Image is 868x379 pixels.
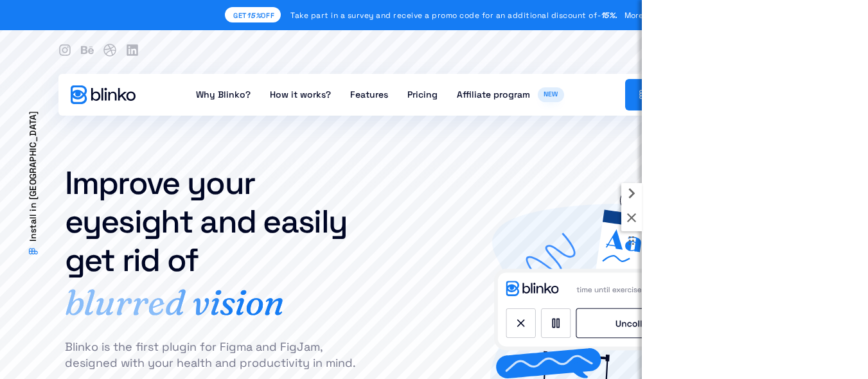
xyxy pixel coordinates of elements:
img: Blinko [71,85,136,104]
i: - [597,10,618,21]
b: 15%. [601,10,618,21]
a: Install in [GEOGRAPHIC_DATA] [25,110,40,256]
p: Blinko is the first plugin for Figma and FigJam, designed with your health and productivity in mind. [65,339,370,371]
a: Affiliate programNEW [447,74,573,116]
b: 15% [247,11,261,20]
a: More [624,9,643,22]
a: Pricing [398,74,447,116]
a: Why Blinko? [186,74,260,116]
h1: Improve your eyesight and easily get rid of [65,164,378,279]
span: Install in [GEOGRAPHIC_DATA] [25,110,40,242]
p: Take part in a survey and receive a promo code for an additional discount of [290,9,618,22]
span: NEW [538,87,564,102]
span: GET OFF [233,10,274,22]
a: How it works? [260,74,341,116]
a: Features [341,74,398,116]
a: Install in Figma [625,79,733,110]
a: Blinko Blinko Blinko [71,85,136,104]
